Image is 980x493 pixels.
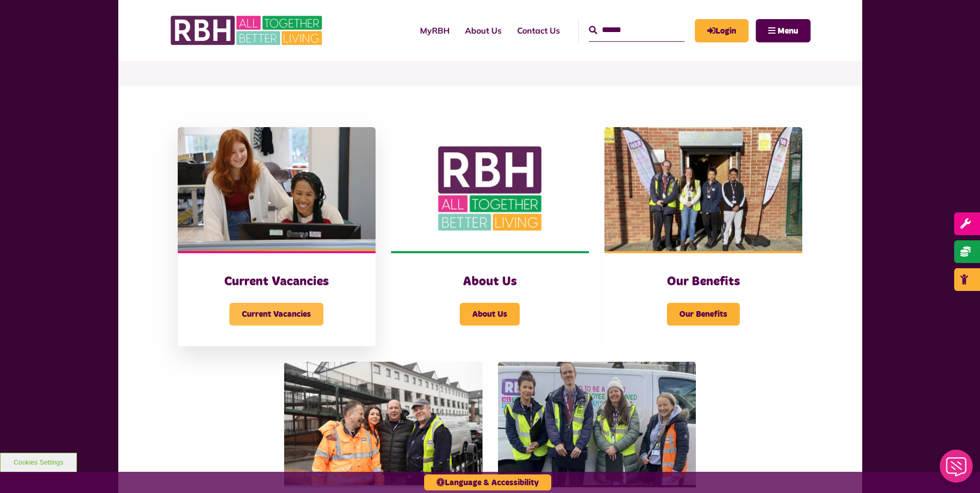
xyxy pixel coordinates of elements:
[625,274,782,290] h3: Our Benefits
[498,362,696,486] img: 391760240 1590016381793435 2179504426197536539 N
[198,274,355,290] h3: Current Vacancies
[756,19,811,42] button: Navigation
[170,10,325,51] img: RBH
[934,446,980,493] iframe: Netcall Web Assistant for live chat
[777,27,798,35] span: Menu
[284,362,482,486] img: SAZMEDIA RBH 21FEB24 46
[412,17,457,44] a: MyRBH
[509,17,568,44] a: Contact Us
[229,303,323,326] span: Current Vacancies
[391,127,589,251] img: RBH Logo Social Media 480X360 (1)
[424,474,551,490] button: Language & Accessibility
[695,19,749,42] a: MyRBH
[178,127,376,346] a: Current Vacancies Current Vacancies
[604,127,802,251] img: Dropinfreehold2
[391,127,589,346] a: About Us About Us
[667,303,740,326] span: Our Benefits
[460,303,520,326] span: About Us
[178,127,376,251] img: IMG 1470
[604,127,802,346] a: Our Benefits Our Benefits
[412,274,568,290] h3: About Us
[457,17,509,44] a: About Us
